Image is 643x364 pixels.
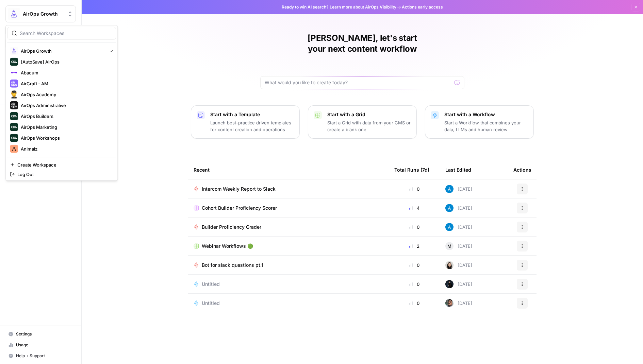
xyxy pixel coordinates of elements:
div: [DATE] [445,223,472,231]
img: [AutoSave] AirOps Logo [10,58,18,66]
span: Actions early access [402,4,443,10]
img: t5ef5oef8zpw1w4g2xghobes91mw [445,261,454,269]
span: Intercom Weekly Report to Slack [202,186,276,192]
img: AirOps Academy Logo [10,90,18,99]
button: Help + Support [5,350,76,361]
p: Start a Grid with data from your CMS or create a blank one [327,119,411,133]
div: [DATE] [445,261,472,269]
div: Recent [194,160,383,179]
span: Builder Proficiency Grader [202,224,261,230]
img: mae98n22be7w2flmvint2g1h8u9g [445,280,454,288]
button: Start with a TemplateLaunch best-practice driven templates for content creation and operations [191,105,300,139]
div: Workspace: AirOps Growth [5,25,118,181]
img: o3cqybgnmipr355j8nz4zpq1mc6x [445,185,454,193]
div: Last Edited [445,160,471,179]
a: Log Out [7,170,116,179]
div: 0 [394,224,434,230]
div: [DATE] [445,280,472,288]
p: Start a Workflow that combines your data, LLMs and human review [444,119,528,133]
div: 0 [394,281,434,288]
img: o3cqybgnmipr355j8nz4zpq1mc6x [445,223,454,231]
span: Untitled [202,281,220,288]
span: AirOps Growth [21,48,104,54]
a: Settings [5,329,76,340]
div: 0 [394,262,434,268]
span: Create Workspace [17,161,111,168]
p: Start with a Grid [327,111,411,118]
span: AirOps Academy [21,91,111,98]
a: Cohort Builder Proficiency Scorer [194,205,383,211]
a: Webinar Workflows 🟢 [194,243,383,249]
div: [DATE] [445,185,472,193]
div: [DATE] [445,242,472,250]
img: Abacum Logo [10,69,18,77]
p: Launch best-practice driven templates for content creation and operations [210,119,294,133]
span: Cohort Builder Proficiency Scorer [202,205,277,211]
div: 0 [394,300,434,307]
a: Untitled [194,300,383,307]
span: AirOps Administrative [21,102,111,109]
span: M [447,243,451,249]
span: Bot for slack questions pt.1 [202,262,263,268]
span: Animalz [21,145,111,152]
h1: [PERSON_NAME], let's start your next content workflow [260,33,464,54]
span: Ready to win AI search? about AirOps Visibility [282,4,396,10]
button: Workspace: AirOps Growth [5,5,76,22]
span: Webinar Workflows 🟢 [202,243,253,249]
span: AirCraft - AM [21,80,111,87]
span: Untitled [202,300,220,307]
a: Intercom Weekly Report to Slack [194,186,383,192]
span: Abacum [21,69,111,76]
div: 2 [394,243,434,249]
img: AirOps Marketing Logo [10,123,18,131]
span: AirOps Builders [21,113,111,120]
span: Help + Support [16,353,73,359]
a: Learn more [330,4,352,10]
a: Bot for slack questions pt.1 [194,262,383,268]
p: Start with a Template [210,111,294,118]
div: [DATE] [445,299,472,307]
img: AirCraft - AM Logo [10,80,18,88]
div: 0 [394,186,434,192]
span: Settings [16,331,73,337]
span: Log Out [17,171,111,178]
a: Create Workspace [7,160,116,170]
button: Start with a GridStart a Grid with data from your CMS or create a blank one [308,105,417,139]
div: Actions [513,160,531,179]
span: [AutoSave] AirOps [21,58,111,65]
span: Usage [16,342,73,348]
div: Total Runs (7d) [394,160,429,179]
img: AirOps Workshops Logo [10,134,18,142]
button: Start with a WorkflowStart a Workflow that combines your data, LLMs and human review [425,105,534,139]
span: AirOps Marketing [21,124,111,131]
a: Usage [5,340,76,350]
div: [DATE] [445,204,472,212]
img: AirOps Administrative Logo [10,101,18,109]
span: AirOps Growth [23,11,64,17]
input: Search Workspaces [20,30,112,37]
img: AirOps Growth Logo [10,47,18,55]
a: Builder Proficiency Grader [194,224,383,230]
input: What would you like to create today? [265,79,452,86]
a: Untitled [194,281,383,288]
img: o3cqybgnmipr355j8nz4zpq1mc6x [445,204,454,212]
span: AirOps Workshops [21,135,111,141]
img: AirOps Builders Logo [10,112,18,120]
p: Start with a Workflow [444,111,528,118]
div: 4 [394,205,434,211]
img: u93l1oyz1g39q1i4vkrv6vz0p6p4 [445,299,454,307]
img: AirOps Growth Logo [8,8,20,20]
img: Animalz Logo [10,145,18,153]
